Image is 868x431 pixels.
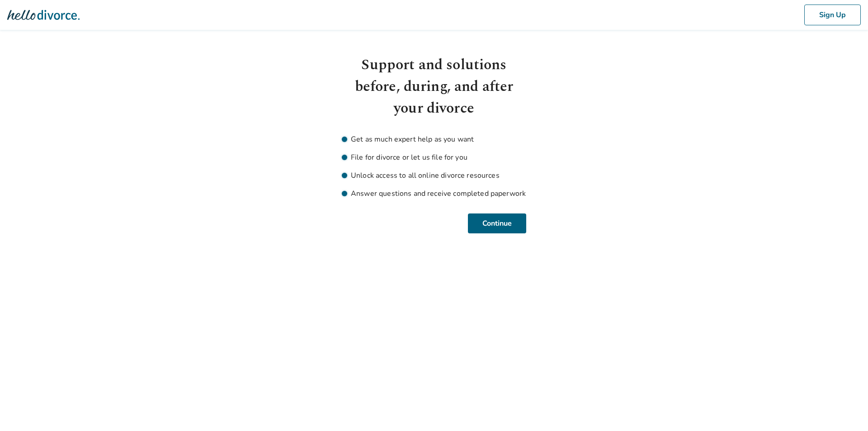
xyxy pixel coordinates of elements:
li: Answer questions and receive completed paperwork [342,188,526,199]
li: Get as much expert help as you want [342,134,526,145]
li: Unlock access to all online divorce resources [342,170,526,181]
li: File for divorce or let us file for you [342,152,526,163]
button: Sign Up [804,5,861,25]
button: Continue [468,213,526,233]
img: Hello Divorce Logo [7,6,80,24]
h1: Support and solutions before, during, and after your divorce [342,54,526,119]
